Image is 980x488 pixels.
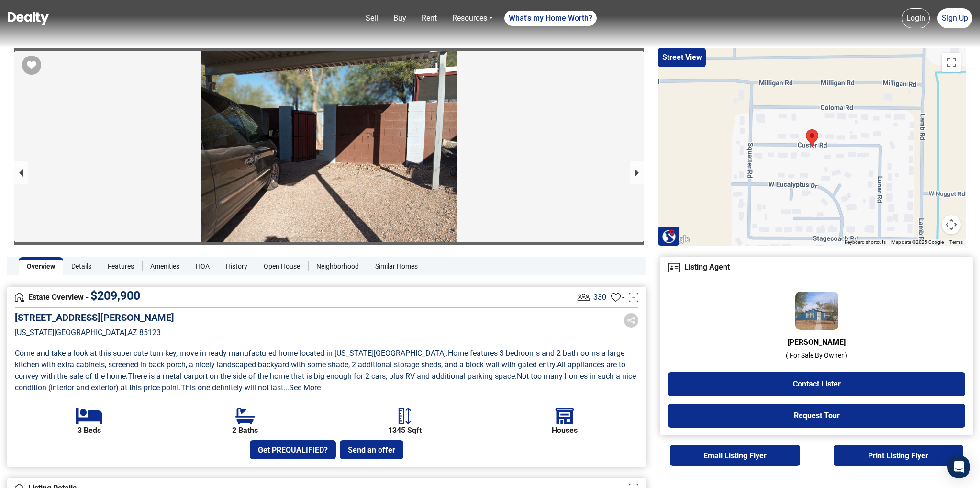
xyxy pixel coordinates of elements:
button: previous slide / item [14,161,28,184]
span: $ 209,900 [90,289,140,303]
h4: Listing Agent [668,263,965,272]
img: Agent [795,292,838,330]
button: Map camera controls [942,215,961,234]
span: Not too many homes in such a nice condition (interior and exterior) at this price point . [15,372,638,392]
a: History [218,257,256,275]
button: next slide / item [630,161,644,184]
span: Come and take a look at this super cute turn key, move in ready manufactured home located in [US_... [15,349,448,358]
img: Agent [668,263,680,272]
span: This one definitely will not last [181,383,283,392]
span: All appliances are to convey with the sale of the home . [15,360,627,381]
a: Similar Homes [367,257,426,275]
span: - [622,292,624,303]
a: Terms (opens in new tab) [949,239,963,245]
span: Home features 3 bedrooms and 2 bathrooms a large kitchen with extra cabinets, screened in back po... [15,349,626,369]
b: Houses [552,426,578,435]
button: Print Listing Flyer [834,445,963,466]
h4: Estate Overview - [15,292,575,303]
a: Open House [256,257,308,275]
button: Get PREQUALIFIED? [250,440,336,459]
b: 2 Baths [232,426,258,435]
h6: [PERSON_NAME] [668,338,965,347]
span: 330 [593,292,606,303]
button: Street View [658,48,706,67]
a: - [629,293,638,302]
p: ( For Sale By Owner ) [668,351,965,361]
a: Sell [362,9,382,28]
button: Contact Lister [668,372,965,396]
a: ...See More [283,383,321,392]
img: Overview [15,293,24,302]
img: Dealty - Buy, Sell & Rent Homes [8,12,49,25]
span: Map data ©2025 Google [891,239,944,245]
button: Email Listing Flyer [670,445,800,466]
a: HOA [188,257,218,275]
a: Sign Up [937,8,972,28]
a: Overview [19,257,63,275]
img: Listing View [575,289,592,306]
a: Details [63,257,100,275]
span: There is a metal carport on the side of the home that is big enough for 2 cars, plus RV and addit... [128,372,517,381]
b: 1345 Sqft [388,426,422,435]
a: Neighborhood [308,257,367,275]
button: Keyboard shortcuts [845,239,886,246]
a: Login [902,8,930,28]
p: [US_STATE][GEOGRAPHIC_DATA] , AZ 85123 [15,327,174,339]
button: Send an offer [340,440,403,459]
iframe: BigID CMP Widget [5,459,33,488]
a: Rent [418,9,441,28]
img: Favourites [611,293,621,302]
button: Toggle fullscreen view [942,53,961,72]
img: Search Homes at Dealty [662,229,676,243]
button: Request Tour [668,404,965,428]
a: What's my Home Worth? [504,11,597,26]
b: 3 Beds [78,426,101,435]
a: Features [100,257,142,275]
h5: [STREET_ADDRESS][PERSON_NAME] [15,312,174,323]
a: Amenities [142,257,188,275]
div: Open Intercom Messenger [947,455,970,478]
a: Buy [390,9,410,28]
a: Resources [448,9,497,28]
